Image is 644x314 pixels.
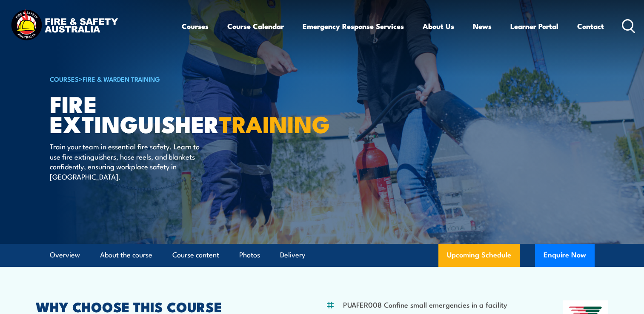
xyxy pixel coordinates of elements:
[239,244,260,266] a: Photos
[172,244,219,266] a: Course content
[303,15,404,37] a: Emergency Response Services
[50,244,80,266] a: Overview
[219,106,330,141] strong: TRAINING
[83,74,160,83] a: Fire & Warden Training
[423,15,454,37] a: About Us
[535,244,595,267] button: Enquire Now
[182,15,209,37] a: Courses
[50,94,260,133] h1: Fire Extinguisher
[577,15,604,37] a: Contact
[100,244,152,266] a: About the course
[343,300,507,309] li: PUAFER008 Confine small emergencies in a facility
[438,244,520,267] a: Upcoming Schedule
[227,15,284,37] a: Course Calendar
[280,244,305,266] a: Delivery
[50,74,79,83] a: COURSES
[510,15,558,37] a: Learner Portal
[50,141,205,181] p: Train your team in essential fire safety. Learn to use fire extinguishers, hose reels, and blanke...
[50,74,260,84] h6: >
[473,15,492,37] a: News
[36,300,284,312] h2: WHY CHOOSE THIS COURSE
